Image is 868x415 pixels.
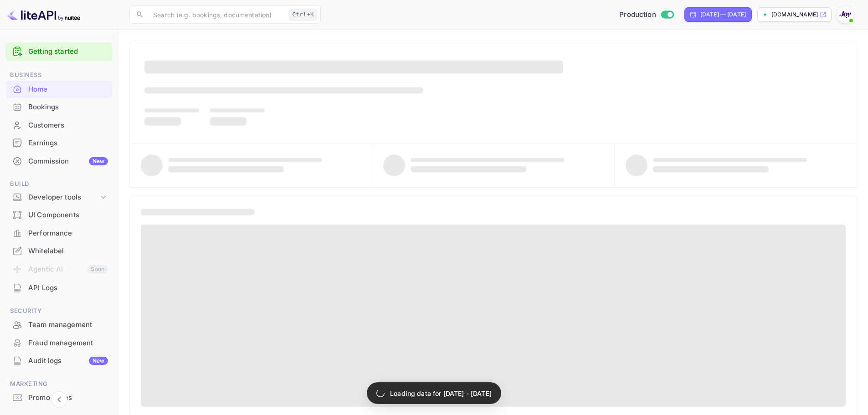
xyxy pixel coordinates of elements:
[5,242,113,260] div: Whitelabel
[771,10,818,19] p: [DOMAIN_NAME]
[7,7,80,22] img: LiteAPI logo
[390,389,492,398] p: Loading data for [DATE] - [DATE]
[5,334,113,352] div: Fraud management
[89,357,108,365] div: New
[28,393,108,403] div: Promo codes
[28,283,108,293] div: API Logs
[5,42,113,61] div: Getting started
[28,156,108,167] div: Commission
[148,5,285,24] input: Search (e.g. bookings, documentation)
[5,117,113,134] div: Customers
[5,334,113,351] a: Fraud management
[5,389,113,406] a: Promo codes
[5,153,113,169] a: CommissionNew
[28,320,108,330] div: Team management
[28,356,108,366] div: Audit logs
[616,10,677,20] div: Switch to Sandbox mode
[5,81,113,97] a: Home
[5,81,113,98] div: Home
[5,134,113,151] a: Earnings
[5,153,113,170] div: CommissionNew
[619,10,656,20] span: Production
[5,279,113,296] a: API Logs
[5,98,113,116] div: Bookings
[28,210,108,220] div: UI Components
[5,306,113,316] span: Security
[51,391,67,408] button: Collapse navigation
[289,9,317,20] div: Ctrl+K
[5,316,113,334] div: Team management
[28,246,108,256] div: Whitelabel
[28,46,108,57] a: Getting started
[5,134,113,152] div: Earnings
[28,338,108,348] div: Fraud management
[700,10,746,19] div: [DATE] — [DATE]
[5,206,113,224] div: UI Components
[5,206,113,223] a: UI Components
[28,102,108,113] div: Bookings
[5,242,113,259] a: Whitelabel
[5,190,113,205] div: Developer tools
[838,7,853,22] img: With Joy
[5,70,113,80] span: Business
[28,192,99,203] div: Developer tools
[5,352,113,369] a: Audit logsNew
[89,157,108,165] div: New
[28,84,108,95] div: Home
[5,225,113,241] a: Performance
[28,138,108,149] div: Earnings
[5,179,113,189] span: Build
[5,117,113,133] a: Customers
[5,225,113,242] div: Performance
[28,120,108,131] div: Customers
[5,98,113,115] a: Bookings
[5,379,113,389] span: Marketing
[28,228,108,239] div: Performance
[5,316,113,333] a: Team management
[5,279,113,297] div: API Logs
[5,389,113,407] div: Promo codes
[5,352,113,370] div: Audit logsNew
